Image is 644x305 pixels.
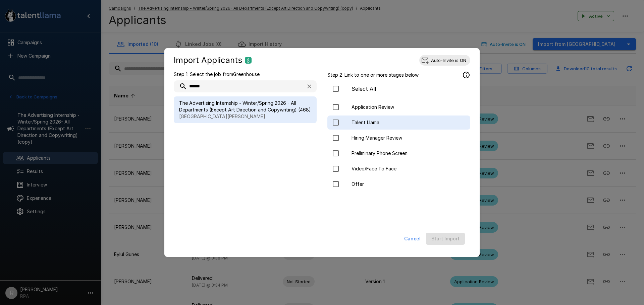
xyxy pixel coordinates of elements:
span: The Advertising Internship - Winter/Spring 2026 - All Departments (Except Art Direction and Copyw... [179,100,311,113]
div: Offer [327,177,470,191]
h5: Import Applicants [174,55,242,66]
div: Application Review [327,100,470,114]
span: Offer [352,181,465,187]
span: Preliminary Phone Screen [352,150,465,157]
div: Video/Face To Face [327,162,470,176]
button: Cancel [401,233,423,245]
div: Talent Llama [327,116,470,130]
div: The Advertising Internship - Winter/Spring 2026 - All Departments (Except Art Direction and Copyw... [174,96,317,123]
p: Step 2: Link to one or more stages below [327,72,419,78]
img: greenhouse_logo.jpeg [245,57,252,64]
svg: Applicants that are currently in these stages will be imported. [462,71,470,79]
div: Preliminary Phone Screen [327,146,470,160]
span: Auto-Invite is ON [427,58,470,63]
span: Hiring Manager Review [352,135,465,141]
p: Step 1: Select the job from Greenhouse [174,71,317,78]
p: [GEOGRAPHIC_DATA][PERSON_NAME] [179,113,311,120]
span: Talent Llama [352,119,465,126]
span: Video/Face To Face [352,165,465,172]
span: Application Review [352,104,465,110]
span: Select All [352,85,465,93]
div: Hiring Manager Review [327,131,470,145]
div: Select All [327,82,470,96]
